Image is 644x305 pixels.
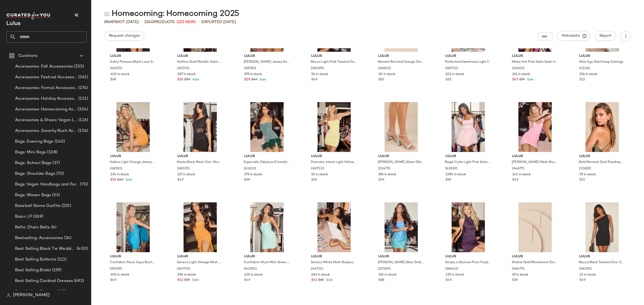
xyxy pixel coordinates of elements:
[77,85,88,91] span: (274)
[106,102,160,152] img: 12909521_2687631.jpg
[15,106,76,113] span: Accessories: Homecoming Accessories
[579,160,624,165] span: Bold Moment Gold Teardrop Earrings
[177,54,223,59] span: Lulus
[311,60,356,65] span: Becca Light Pink Twisted One-Shoulder Mini Dress
[512,154,558,159] span: Lulus
[318,278,324,283] span: $69
[50,224,56,230] span: (4)
[15,128,77,134] span: Accessories: Sorority Rush Accessories
[512,278,518,283] span: $19
[311,260,356,265] span: Seneca White Mesh Bodycon Sash Mini Dress
[56,289,67,295] span: (825)
[445,66,458,71] span: 2687011
[191,278,199,282] span: Sale
[177,19,196,25] span: (123 New)
[445,267,458,271] span: 2686431
[18,53,38,59] span: Curations
[177,267,190,271] span: 2647091
[512,273,528,277] span: 67 in stock
[512,166,524,171] span: 2646771
[173,202,227,252] img: 12910381_2647091.jpg
[46,149,57,155] span: (108)
[441,202,495,252] img: 12909661_2686431.jpg
[144,20,153,24] span: 2240
[177,166,190,171] span: 2685751
[445,160,491,165] span: Regal Cutie Light Pink Satin Square Neck Bubble-Hem Mini Dress
[579,66,590,71] span: 421262
[110,273,129,277] span: 306 in stock
[445,72,464,77] span: 102 in stock
[378,154,424,159] span: Lulus
[508,102,562,152] img: 12909941_2646771.jpg
[15,256,56,263] span: Best Selling Bottoms
[104,9,239,19] div: Homecoming: Homecoming 2025
[579,278,586,283] span: $49
[445,54,491,59] span: Lulus
[311,172,328,177] span: 55 in stock
[184,77,190,82] span: $59
[104,11,109,17] img: svg%3e
[51,267,62,273] span: (159)
[512,160,557,165] span: [PERSON_NAME] Mesh Ruched Bodycon Mini Dress
[378,54,424,59] span: Lulus
[445,278,452,283] span: $49
[445,260,491,265] span: Simply a Stunner Plum Purple Jacquard Cowl Backless Mini Dress
[77,74,88,80] span: (361)
[177,154,223,159] span: Lulus
[15,224,50,230] span: Belts: Chain Belts
[110,254,156,259] span: Lulus
[177,60,222,65] span: Stellina Gold Metallic Satin Cowl Back Mini Dress
[378,66,391,71] span: 2666011
[110,77,116,82] span: $69
[244,72,262,77] span: 199 in stock
[579,72,598,77] span: 156 in stock
[244,77,250,82] span: $29
[244,178,250,183] span: $69
[445,166,458,171] span: 2458191
[202,19,236,25] p: Exported [DATE]
[15,139,53,145] span: Bags: Evening Bags
[311,154,357,159] span: Lulus
[15,214,32,220] span: Basic LP
[73,64,84,70] span: (235)
[15,74,77,80] span: Accessories: Festival Accessories
[177,273,196,277] span: 296 in stock
[15,235,63,241] span: Bestselling: Accessories
[579,260,624,265] span: Becca Black Twisted One-Shoulder Mini Dress
[240,202,294,252] img: 12909901_2409611.jpg
[77,96,88,102] span: (151)
[15,171,55,177] span: Bags: Shoulder Bags
[191,78,199,81] span: Sale
[110,278,116,283] span: $49
[512,72,530,77] span: 161 in stock
[512,254,558,259] span: Lulus
[177,172,195,177] span: 127 in stock
[512,66,525,71] span: 2636631
[77,117,88,123] span: (116)
[32,214,43,220] span: (369)
[13,292,50,299] span: [PERSON_NAME]
[244,254,290,259] span: Lulus
[110,172,129,177] span: 234 in stock
[244,172,262,177] span: 179 in stock
[15,85,77,91] span: Accessories: Formal Accessories
[110,54,156,59] span: Lulus
[512,54,558,59] span: Lulus
[508,202,562,252] img: 12578741_2664791.jpg
[15,64,73,70] span: Accessories: Fall Accessories
[15,160,51,166] span: Bags: School Bags
[6,293,11,297] img: svg%3e
[595,31,616,41] button: Report
[579,172,596,177] span: 59 in stock
[15,267,51,273] span: Best Selling Bridal
[378,60,423,65] span: Nanami Red and Orange Ombre Beaded Chain Shoulder Bag
[445,172,466,177] span: 1390 in stock
[445,154,491,159] span: Lulus
[311,66,324,71] span: 2682991
[311,54,357,59] span: Lulus
[177,66,189,71] span: 2672931
[579,254,625,259] span: Lulus
[15,192,51,198] span: Bags: Woven Bags
[125,178,132,182] span: Sale
[445,254,491,259] span: Lulus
